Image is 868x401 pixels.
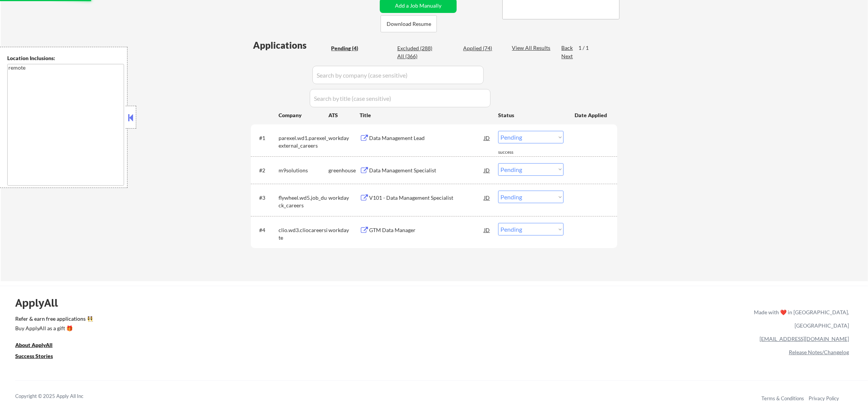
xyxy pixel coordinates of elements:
[561,53,573,60] div: Next
[15,352,63,361] a: Success Stories
[463,45,501,52] div: Applied (74)
[381,15,437,32] button: Download Resume
[253,41,328,50] div: Applications
[760,336,849,342] a: [EMAIL_ADDRESS][DOMAIN_NAME]
[369,167,484,174] div: Data Management Specialist
[15,353,53,359] u: Success Stories
[279,134,328,149] div: parexel.wd1.parexel_external_careers
[483,223,491,237] div: JD
[15,341,63,350] a: About ApplyAll
[751,306,849,332] div: Made with ❤️ in [GEOGRAPHIC_DATA], [GEOGRAPHIC_DATA]
[328,226,360,234] div: workday
[259,167,272,174] div: #2
[575,111,608,119] div: Date Applied
[259,194,272,202] div: #3
[15,326,91,331] div: Buy ApplyAll as a gift 🎁
[279,167,328,174] div: m9solutions
[328,134,360,142] div: workday
[328,194,360,202] div: workday
[369,194,484,202] div: V101 - Data Management Specialist
[483,163,491,177] div: JD
[789,349,849,355] a: Release Notes/Changelog
[561,44,573,52] div: Back
[369,134,484,142] div: Data Management Lead
[328,167,360,174] div: greenhouse
[15,324,91,334] a: Buy ApplyAll as a gift 🎁
[7,54,124,62] div: Location Inclusions:
[498,149,529,156] div: success
[360,111,491,119] div: Title
[578,44,596,52] div: 1 / 1
[259,134,272,142] div: #1
[483,191,491,204] div: JD
[15,342,53,348] u: About ApplyAll
[279,194,328,209] div: flywheel.wd5.job_duck_careers
[310,89,491,107] input: Search by title (case sensitive)
[397,53,435,60] div: All (366)
[397,45,435,52] div: Excluded (288)
[15,316,595,324] a: Refer & earn free applications 👯‍♀️
[331,45,369,52] div: Pending (4)
[498,108,564,122] div: Status
[279,111,328,119] div: Company
[259,226,272,234] div: #4
[369,226,484,234] div: GTM Data Manager
[312,66,484,84] input: Search by company (case sensitive)
[328,111,360,119] div: ATS
[15,296,67,309] div: ApplyAll
[512,44,553,52] div: View All Results
[483,131,491,145] div: JD
[15,393,103,400] div: Copyright © 2025 Apply All Inc
[279,226,328,241] div: clio.wd3.cliocareersite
